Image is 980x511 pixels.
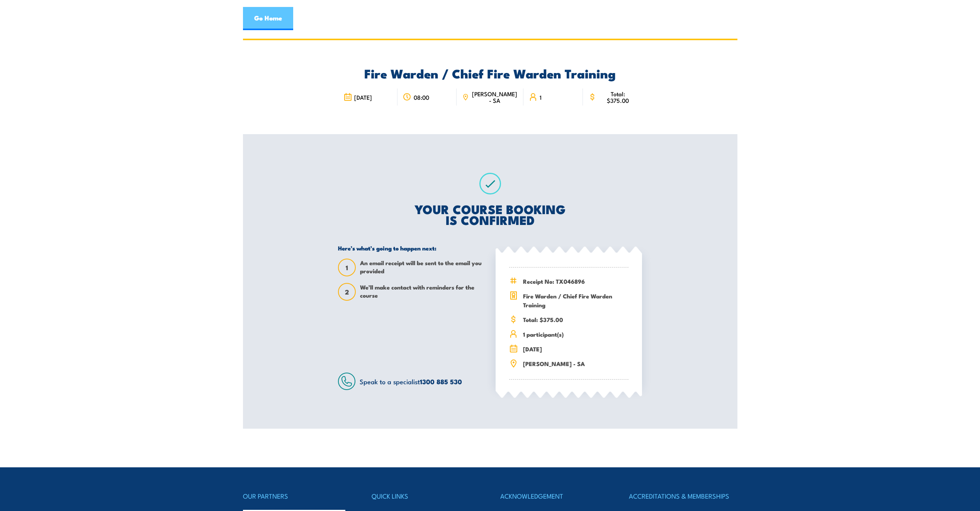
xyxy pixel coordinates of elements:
span: [PERSON_NAME] - SA [471,90,518,104]
span: We’ll make contact with reminders for the course [360,283,484,301]
a: Go Home [243,7,293,30]
span: [DATE] [523,344,628,353]
span: Speak to a specialist [360,376,462,386]
span: Receipt No: TX046896 [523,277,628,286]
a: 1300 885 530 [420,376,462,387]
span: 08:00 [414,94,429,100]
h4: QUICK LINKS [372,491,480,501]
span: 1 participant(s) [523,330,628,339]
span: 2 [339,288,355,296]
span: Total: $375.00 [599,90,637,104]
h4: ACCREDITATIONS & MEMBERSHIPS [629,491,737,501]
h4: OUR PARTNERS [243,491,351,501]
span: Fire Warden / Chief Fire Warden Training [523,291,628,309]
h4: ACKNOWLEDGEMENT [500,491,608,501]
span: 1 [339,264,355,272]
span: Total: $375.00 [523,315,628,324]
h2: YOUR COURSE BOOKING IS CONFIRMED [338,203,642,225]
span: [PERSON_NAME] - SA [523,359,628,368]
span: 1 [540,94,542,100]
h2: Fire Warden / Chief Fire Warden Training [338,68,642,78]
span: [DATE] [354,94,372,100]
h5: Here’s what’s going to happen next: [338,244,484,252]
span: An email receipt will be sent to the email you provided [360,259,484,276]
